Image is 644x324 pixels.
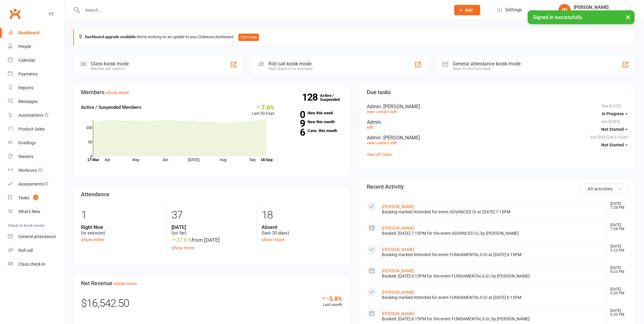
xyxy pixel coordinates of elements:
[114,281,137,286] a: show more
[171,224,252,230] strong: [DATE]
[18,58,35,63] div: Calendar
[367,89,628,95] h3: Due tasks
[18,85,33,90] div: Reports
[453,61,521,67] div: General attendance kiosk mode
[18,262,45,267] div: Class check-in
[33,195,38,200] span: 4
[268,61,313,67] div: Roll call kiosk mode
[284,128,305,137] strong: 6
[367,104,628,109] div: Admin
[623,10,634,24] button: ×
[8,244,64,257] a: Roll call
[607,202,627,210] time: [DATE] 7:28 PM
[587,186,613,192] span: All activities
[367,141,389,145] a: view contact
[262,206,342,224] div: 18
[453,67,521,71] div: Great for the front desk
[91,61,129,67] div: Class kiosk mode
[8,53,64,67] a: Calendar
[382,290,414,295] a: [PERSON_NAME]
[607,309,627,317] time: [DATE] 6:20 PM
[320,89,347,106] a: 128Active / Suspended
[321,295,342,302] div: -5.8%
[8,205,64,219] a: What's New
[81,191,342,197] h3: Attendance
[18,182,49,186] div: Assessments
[607,287,627,295] time: [DATE] 6:20 PM
[284,111,342,115] a: 0New this week
[18,127,45,131] div: Product Sales
[284,120,342,124] a: 9New this month
[171,224,252,236] div: (so far)
[367,109,389,114] a: view contact
[91,67,129,71] div: Member self check-in
[8,136,64,150] a: Gradings
[382,209,605,215] div: Booking marked Attended for event ADVANCED GI at [DATE] 7:15PM
[382,204,414,209] a: [PERSON_NAME]
[171,245,194,251] a: show more
[8,257,64,271] a: Class kiosk mode
[73,29,635,46] div: We're working on an update to your Clubworx dashboard.
[8,191,64,205] a: Tasks 4
[81,295,342,315] div: $16,542.50
[367,135,628,141] div: Admin
[367,152,392,157] a: View all Tasks
[302,93,320,102] strong: 128
[8,67,64,81] a: Payments
[81,237,104,242] a: show more
[601,139,628,150] button: Not Started
[580,184,628,194] button: All activities
[81,89,342,95] h3: Members
[238,34,259,41] button: Try it now
[18,234,56,239] div: General attendance
[252,104,274,117] div: Last 30 Days
[171,206,252,224] div: 37
[574,5,627,10] div: [PERSON_NAME]
[382,247,414,252] a: [PERSON_NAME]
[321,295,342,308] div: Last month
[18,209,40,214] div: What's New
[18,248,33,253] div: Roll call
[367,125,373,130] a: edit
[367,119,628,125] div: Admin
[558,4,571,16] div: IN
[8,150,64,164] a: Waivers
[367,184,628,190] h3: Recent Activity
[382,226,414,230] a: [PERSON_NAME]
[18,99,38,104] div: Messages
[382,252,605,257] div: Booking marked Attended for event FUNDAMENTALS GI at [DATE] 6:15PM
[382,316,605,322] div: Booked: [DATE] 6:15PM for the event FUNDAMENTALS GI, by [PERSON_NAME]
[171,237,192,243] span: 27.6 %
[284,119,305,128] strong: 9
[8,40,64,53] a: People
[382,274,605,279] div: Booked: [DATE] 6:15PM for the event FUNDAMENTALS GI, by [PERSON_NAME]
[85,35,137,39] strong: Dashboard upgrade available:
[81,206,162,224] div: 1
[8,164,64,177] a: Workouts
[284,129,342,133] a: 6Canx. this month
[8,177,64,191] a: Assessments
[381,135,420,141] span: : [PERSON_NAME]
[81,6,446,14] input: Search...
[454,5,480,15] button: Add
[8,230,64,244] a: General attendance kiosk mode
[607,245,627,252] time: [DATE] 6:23 PM
[8,122,64,136] a: Product Sales
[81,224,162,230] strong: Right Now
[81,224,162,236] div: (in session)
[81,105,142,110] strong: Active / Suspended Members
[262,237,285,242] a: show more
[268,67,313,71] div: Staff check-in for members
[262,224,342,236] div: (last 30 days)
[601,142,624,147] span: Not Started
[465,8,473,13] span: Add
[18,154,33,159] div: Waivers
[574,10,627,16] div: ONYX BRAZILIAN JIU JITSU
[171,236,252,244] div: from [DATE]
[602,108,628,119] button: In Progress
[533,14,583,20] span: Signed in successfully.
[18,30,39,35] div: Dashboard
[381,104,420,109] span: : [PERSON_NAME]
[8,95,64,109] a: Messages
[382,231,605,236] div: Booked: [DATE] 7:15PM for the event ADVANCED GI, by [PERSON_NAME]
